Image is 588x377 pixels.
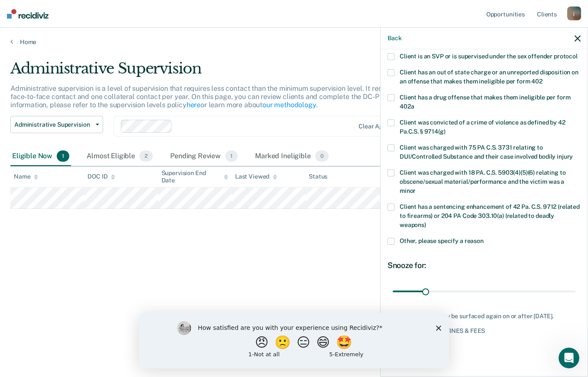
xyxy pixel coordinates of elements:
[567,6,581,20] div: j
[400,237,484,244] span: Other, please specify a reason
[400,53,578,60] span: Client is an SVP or is supervised under the sex offender protocol
[10,38,578,46] a: Home
[85,147,155,166] div: Almost Eligible
[168,147,239,166] div: Pending Review
[225,150,238,162] span: 1
[187,101,200,109] a: here
[400,119,565,135] span: Client was convicted of a crime of violence as defined by 42 Pa.C.S. § 9714(g)
[87,173,115,180] div: DOC ID
[388,313,581,320] div: [PERSON_NAME] may be surfaced again on or after [DATE].
[14,121,92,128] span: Administrative Supervision
[262,101,316,109] a: our methodology
[235,173,277,180] div: Last Viewed
[139,313,449,368] iframe: Survey by Kim from Recidiviz
[10,84,442,109] p: Administrative supervision is a level of supervision that requires less contact than the minimum ...
[10,147,71,166] div: Eligible Now
[400,94,570,110] span: Client has a drug offense that makes them ineligible per form 402a
[57,150,69,162] span: 1
[7,9,48,19] img: Recidiviz
[14,173,38,180] div: Name
[400,144,573,160] span: Client was charged with 75 PA C.S. 3731 relating to DUI/Controlled Substance and their case invol...
[388,35,401,42] button: Back
[559,348,579,368] iframe: Intercom live chat
[315,150,329,162] span: 0
[309,173,327,180] div: Status
[400,69,578,85] span: Client has an out of state charge or an unreported disposition on an offense that makes them inel...
[359,123,395,130] div: Clear agents
[139,150,153,162] span: 2
[400,169,565,194] span: Client was charged with 18 PA. C.S. 5903(4)(5)(6) relating to obscene/sexual material/performance...
[388,261,581,270] div: Snooze for:
[162,169,228,184] div: Supervision End Date
[400,203,580,228] span: Client has a sentencing enhancement of 42 Pa. C.S. 9712 (related to firearms) or 204 PA Code 303....
[253,147,330,166] div: Marked Ineligible
[388,327,581,335] div: Not eligible reasons: FINES & FEES
[10,60,452,84] div: Administrative Supervision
